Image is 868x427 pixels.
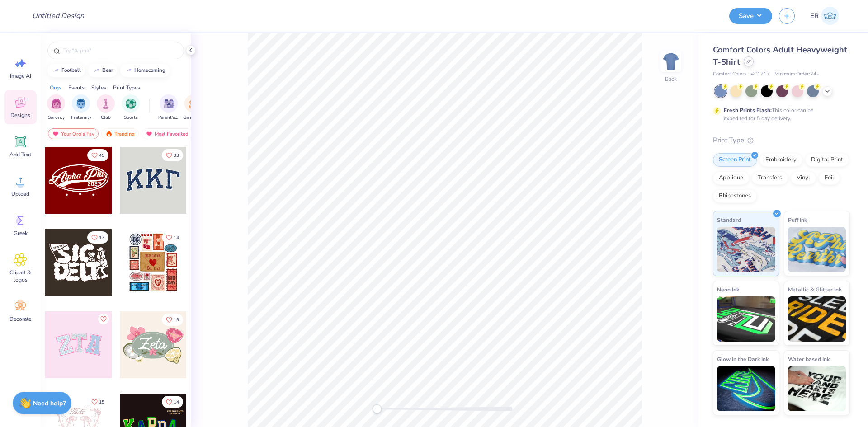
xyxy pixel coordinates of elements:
img: trend_line.gif [125,68,132,73]
div: filter for Club [97,94,115,121]
div: Applique [713,171,749,185]
button: Like [162,396,183,408]
button: football [47,64,85,77]
div: Vinyl [791,171,816,185]
img: Water based Ink [788,366,846,411]
img: trending.gif [105,131,113,137]
div: Rhinestones [713,189,757,203]
span: 15 [99,400,104,404]
div: Digital Print [805,153,849,167]
span: 19 [174,318,179,322]
img: Sorority Image [51,99,61,109]
img: most_fav.gif [146,131,153,137]
img: Club Image [101,99,111,109]
div: filter for Sports [122,94,140,121]
img: Glow in the Dark Ink [717,366,775,411]
button: Like [87,149,108,161]
span: Comfort Colors [713,70,746,78]
span: Game Day [183,114,204,121]
img: Back [662,52,680,70]
span: Metallic & Glitter Ink [788,285,841,294]
div: filter for Fraternity [71,94,91,121]
span: Standard [717,215,741,225]
span: Neon Ink [717,285,739,294]
button: filter button [122,94,140,121]
button: filter button [183,94,204,121]
img: Elijah Roquero [821,7,839,25]
img: Sports Image [126,99,136,109]
span: Glow in the Dark Ink [717,354,769,364]
div: Transfers [752,171,788,185]
div: Embroidery [759,153,802,167]
div: Print Types [113,84,140,92]
span: 17 [99,235,104,240]
div: filter for Parent's Weekend [158,94,179,121]
div: Trending [101,128,139,139]
div: Orgs [50,84,61,92]
div: homecoming [134,68,165,73]
span: Designs [10,112,30,119]
button: homecoming [120,64,170,77]
span: 14 [174,400,179,404]
img: trend_line.gif [52,68,60,73]
strong: Fresh Prints Flash: [724,107,772,114]
div: Styles [91,84,106,92]
span: Minimum Order: 24 + [774,70,820,78]
span: Comfort Colors Adult Heavyweight T-Shirt [713,44,847,67]
span: Sports [124,114,138,121]
span: ER [810,11,819,21]
span: Puff Ink [788,215,807,225]
span: Fraternity [71,114,91,121]
span: Water based Ink [788,354,830,364]
div: Print Type [713,135,850,145]
img: Neon Ink [717,296,775,342]
div: Accessibility label [373,404,382,413]
button: Like [162,314,183,326]
button: bear [88,64,117,77]
span: Upload [11,190,29,197]
img: Puff Ink [788,227,846,272]
div: Screen Print [713,153,757,167]
div: Back [665,75,677,83]
div: filter for Sorority [47,94,65,121]
button: Like [87,231,108,244]
span: Club [101,114,111,121]
div: Most Favorited [142,128,193,139]
div: bear [102,68,113,73]
span: Clipart & logos [5,269,35,283]
span: 33 [174,153,179,158]
span: Add Text [9,151,31,158]
strong: Need help? [33,399,66,408]
img: Standard [717,227,775,272]
span: Image AI [10,72,31,80]
span: Decorate [9,315,31,323]
div: filter for Game Day [183,94,204,121]
button: filter button [97,94,115,121]
button: Like [162,231,183,244]
span: 14 [174,235,179,240]
button: Like [162,149,183,161]
button: filter button [158,94,179,121]
span: Sorority [48,114,65,121]
img: trend_line.gif [93,68,100,73]
img: Game Day Image [189,99,199,109]
img: Metallic & Glitter Ink [788,296,846,342]
img: most_fav.gif [52,131,59,137]
button: Like [87,396,108,408]
img: Fraternity Image [76,99,86,109]
button: filter button [47,94,65,121]
span: 45 [99,153,104,158]
img: Parent's Weekend Image [164,99,174,109]
div: Events [68,84,85,92]
span: # C1717 [751,70,770,78]
span: Parent's Weekend [158,114,179,121]
span: Greek [14,230,28,237]
button: Like [98,314,109,324]
button: Save [729,8,772,24]
div: Your Org's Fav [48,128,99,139]
button: filter button [71,94,91,121]
a: ER [806,7,843,25]
div: This color can be expedited for 5 day delivery. [724,106,835,122]
div: football [61,68,81,73]
input: Try "Alpha" [62,46,178,55]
